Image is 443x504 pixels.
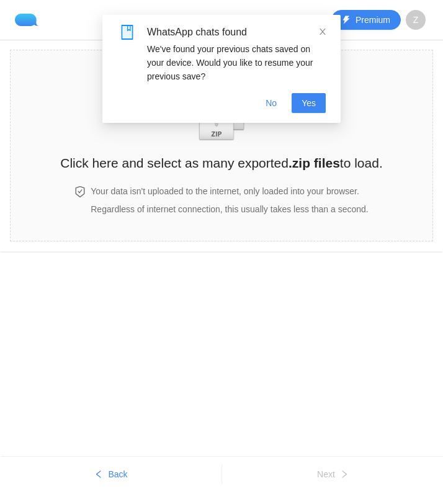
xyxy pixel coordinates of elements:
[15,14,43,26] img: logo
[1,464,221,484] button: leftBack
[266,96,277,110] span: No
[147,42,326,83] div: We've found your previous chats saved on your device. Would you like to resume your previous save?
[342,16,351,25] span: thunderbolt
[60,153,382,173] h2: Click here and select as many exported to load.
[289,156,340,170] b: .zip files
[256,93,287,113] button: No
[302,96,316,110] span: Yes
[331,10,401,30] button: thunderboltPremium
[307,10,326,30] button: appstore
[292,93,326,113] button: Yes
[94,470,103,480] span: left
[147,25,326,40] div: WhatsApp chats found
[74,186,86,197] span: safety-certificate
[413,10,419,30] span: Z
[120,25,135,40] span: book
[356,13,390,27] span: Premium
[257,10,277,30] button: bell
[108,467,127,481] span: Back
[282,10,302,30] button: folder-open
[318,27,327,36] span: close
[91,204,368,214] span: Regardless of internet connection, this usually takes less than a second.
[91,184,368,198] h4: Your data isn't uploaded to the internet, only loaded into your browser.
